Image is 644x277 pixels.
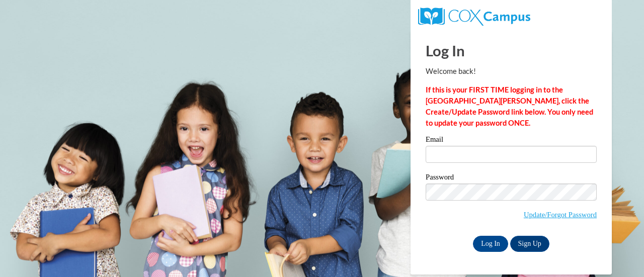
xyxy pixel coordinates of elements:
img: COX Campus [418,8,530,26]
strong: If this is your FIRST TIME logging in to the [GEOGRAPHIC_DATA][PERSON_NAME], click the Create/Upd... [426,85,593,127]
h1: Log In [426,40,597,61]
label: Email [426,136,597,146]
p: Welcome back! [426,66,597,77]
a: Update/Forgot Password [524,211,597,219]
a: Sign Up [510,236,549,252]
a: COX Campus [418,12,530,20]
input: Log In [473,236,508,252]
label: Password [426,173,597,183]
